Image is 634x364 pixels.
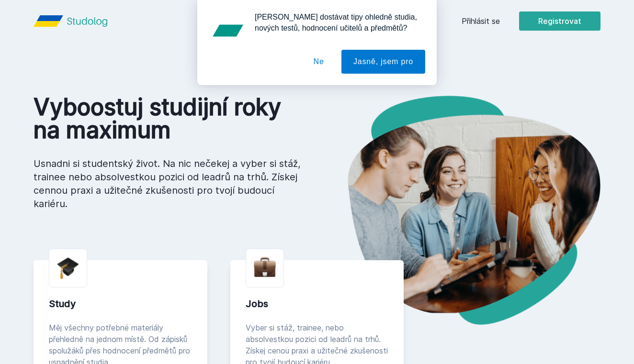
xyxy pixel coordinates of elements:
[254,255,276,279] img: briefcase.png
[317,96,600,325] img: hero.png
[341,50,425,74] button: Jasně, jsem pro
[246,297,389,310] div: Jobs
[302,50,336,74] button: Ne
[247,11,425,33] div: [PERSON_NAME] dostávat tipy ohledně studia, nových testů, hodnocení učitelů a předmětů?
[34,157,302,210] p: Usnadni si studentský život. Na nic nečekej a vyber si stáž, trainee nebo absolvestkou pozici od ...
[49,297,192,310] div: Study
[57,257,79,279] img: graduation-cap.png
[34,96,302,142] h1: Vyboostuj studijní roky na maximum
[209,11,247,50] img: notification icon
